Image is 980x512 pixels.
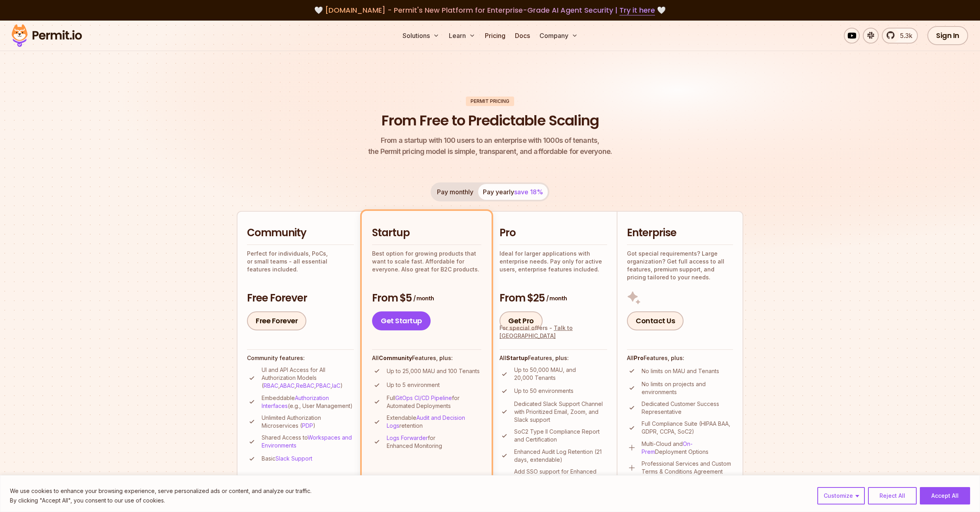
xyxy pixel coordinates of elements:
[382,111,599,131] h1: From Free to Predictable Scaling
[920,487,970,504] button: Accept All
[262,455,312,463] p: Basic
[247,226,354,240] h2: Community
[262,414,354,430] p: Unlimited Authorization Microservices ( )
[387,394,481,410] p: Full for Automated Deployments
[316,382,330,389] a: PBAC
[387,367,480,375] p: Up to 25,000 MAU and 100 Tenants
[264,382,278,389] a: RBAC
[882,28,918,44] a: 5.3k
[387,434,481,450] p: for Enhanced Monitoring
[399,28,443,44] button: Solutions
[372,354,481,362] h4: All Features, plus:
[432,184,478,200] button: Pay monthly
[10,486,311,496] p: We use cookies to enhance your browsing experience, serve personalized ads or content, and analyz...
[514,387,574,395] p: Up to 50 environments
[325,5,655,15] span: [DOMAIN_NAME] - Permit's New Platform for Enterprise-Grade AI Agent Security |
[642,460,733,476] p: Professional Services and Custom Terms & Conditions Agreement
[927,26,968,45] a: Sign In
[499,250,607,273] p: Ideal for larger applications with enterprise needs. Pay only for active users, enterprise featur...
[413,294,434,302] span: / month
[627,250,733,281] p: Got special requirements? Large organization? Get full access to all features, premium support, a...
[262,394,329,409] a: Authorization Interfaces
[368,135,612,157] p: the Permit pricing model is simple, transparent, and affordable for everyone.
[817,487,865,504] button: Customize
[499,311,543,330] a: Get Pro
[642,367,719,375] p: No limits on MAU and Tenants
[262,434,354,449] p: Shared Access to
[372,250,481,273] p: Best option for growing products that want to scale fast. Affordable for everyone. Also great for...
[499,226,607,240] h2: Pro
[642,440,733,456] p: Multi-Cloud and Deployment Options
[868,487,917,504] button: Reject All
[482,28,509,44] a: Pricing
[642,400,733,416] p: Dedicated Customer Success Representative
[247,311,306,330] a: Free Forever
[296,382,314,389] a: ReBAC
[627,226,733,240] h2: Enterprise
[8,22,85,49] img: Permit logo
[372,311,431,330] a: Get Startup
[332,382,340,389] a: IaC
[387,434,428,441] a: Logs Forwarder
[514,428,607,444] p: SoC2 Type II Compliance Report and Certification
[302,422,313,429] a: PDP
[512,28,533,44] a: Docs
[372,226,481,240] h2: Startup
[634,355,644,361] strong: Pro
[642,420,733,436] p: Full Compliance Suite (HIPAA BAA, GDPR, CCPA, SoC2)
[514,468,607,491] p: Add SSO support for Enhanced Access Management (additional cost)
[514,366,607,382] p: Up to 50,000 MAU, and 20,000 Tenants
[627,354,733,362] h4: All Features, plus:
[499,291,607,305] h3: From $25
[536,28,581,44] button: Company
[387,414,465,429] a: Audit and Decision Logs
[466,97,514,106] div: Permit Pricing
[895,31,912,40] span: 5.3k
[280,382,294,389] a: ABAC
[395,394,452,401] a: GitOps CI/CD Pipeline
[368,135,612,146] span: From a startup with 100 users to an enterprise with 1000s of tenants,
[379,355,412,361] strong: Community
[19,5,961,16] div: 🤍 🤍
[247,354,354,362] h4: Community features:
[372,291,481,305] h3: From $5
[546,294,567,302] span: / month
[275,455,312,462] a: Slack Support
[262,394,354,410] p: Embeddable (e.g., User Management)
[387,381,440,389] p: Up to 5 environment
[499,354,607,362] h4: All Features, plus:
[247,291,354,305] h3: Free Forever
[262,366,354,390] p: UI and API Access for All Authorization Models ( , , , , )
[514,448,607,464] p: Enhanced Audit Log Retention (21 days, extendable)
[627,311,684,330] a: Contact Us
[506,355,528,361] strong: Startup
[642,440,693,455] a: On-Prem
[619,5,655,15] a: Try it here
[247,250,354,273] p: Perfect for individuals, PoCs, or small teams - all essential features included.
[642,380,733,396] p: No limits on projects and environments
[446,28,479,44] button: Learn
[514,400,607,424] p: Dedicated Slack Support Channel with Prioritized Email, Zoom, and Slack support
[387,414,481,430] p: Extendable retention
[10,496,311,505] p: By clicking "Accept All", you consent to our use of cookies.
[499,324,607,340] div: For special offers -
